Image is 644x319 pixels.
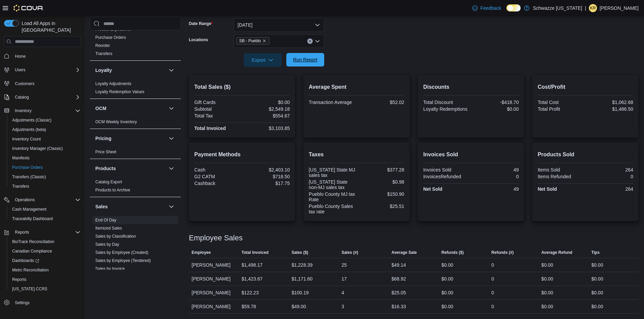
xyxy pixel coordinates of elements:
div: $0.00 [442,275,453,283]
div: $49.14 [391,261,406,269]
a: Cash Management [9,205,49,213]
span: Total Invoiced [242,250,269,255]
div: Invoices Sold [423,167,470,172]
span: Inventory Manager (Classic) [12,146,63,151]
span: End Of Day [95,217,116,223]
div: [US_STATE] State MJ sales tax [309,167,355,178]
span: Export [248,53,278,67]
div: Pueblo County MJ tax Rate [309,191,355,202]
div: $49.00 [291,302,306,311]
div: $1,228.39 [291,261,312,269]
div: Items Refunded [538,174,584,179]
div: $17.75 [243,181,290,186]
span: Inventory Manager (Classic) [9,144,80,153]
button: Canadian Compliance [7,246,83,256]
div: [PERSON_NAME] [189,272,239,286]
div: 0 [492,289,494,297]
button: Transfers (Classic) [7,172,83,182]
div: G2 CATM [194,174,241,179]
span: Inventory [12,107,80,115]
button: Clear input [307,38,313,44]
div: Loyalty [90,80,181,99]
div: $377.28 [358,167,404,172]
div: 0 [492,275,494,283]
button: Purchase Orders [7,163,83,172]
a: Sales by Invoice [95,266,125,271]
span: Metrc Reconciliation [12,267,49,273]
p: Schwazze [US_STATE] [533,4,582,12]
span: Users [15,67,25,73]
div: Products [90,178,181,197]
button: Traceabilty Dashboard [7,214,83,223]
span: Sales by Classification [95,234,136,239]
button: Pricing [95,135,166,142]
div: $1,486.50 [587,106,633,112]
div: 0 [492,261,494,269]
span: Adjustments (Classic) [9,116,80,124]
div: Kevin Rodriguez [589,4,597,12]
h3: Employee Sales [189,234,243,242]
div: $0.00 [541,275,553,283]
button: [DATE] [234,18,324,32]
div: -$418.70 [472,100,519,105]
span: KR [590,4,596,12]
p: [PERSON_NAME] [600,4,639,12]
span: Tips [591,250,599,255]
div: $25.05 [391,289,406,297]
h2: Average Spent [309,83,404,91]
span: Purchase Orders [9,163,80,171]
div: 49 [472,186,519,192]
span: Average Refund [541,250,572,255]
span: Transfers [12,184,29,189]
button: Open list of options [315,38,320,44]
button: Export [244,53,282,67]
span: Average Sale [391,250,417,255]
h2: Products Sold [538,151,633,159]
div: Total Discount [423,100,470,105]
span: Users [12,66,80,74]
div: Pueblo County Sales tax rate [309,204,355,214]
div: InvoicesRefunded [423,174,470,179]
span: Sales ($) [291,250,308,255]
div: $100.19 [291,289,309,297]
div: 3 [341,302,344,311]
div: $52.02 [358,100,404,105]
div: 17 [341,275,347,283]
span: Operations [12,196,80,204]
div: 49 [472,167,519,172]
a: Metrc Reconciliation [9,266,51,274]
strong: Net Sold [423,186,443,192]
div: 0 [492,302,494,311]
button: Users [12,66,28,74]
span: [US_STATE] CCRS [12,286,47,292]
span: Adjustments (beta) [12,127,46,132]
div: $59.78 [242,302,256,311]
span: Home [15,54,26,59]
span: Sales by Employee (Created) [95,250,148,255]
div: $1,062.68 [587,100,633,105]
div: Loyalty Redemptions [423,106,470,112]
span: Transfers (Classic) [12,174,46,180]
button: Pricing [167,134,175,142]
div: Items Sold [538,167,584,172]
div: $68.92 [391,275,406,283]
div: $0.98 [358,179,404,185]
span: SB - Pueblo [239,37,261,44]
span: Customers [12,79,80,88]
span: Refunds (#) [492,250,514,255]
div: [US_STATE] State non-MJ sales tax [309,179,355,190]
span: BioTrack Reconciliation [12,239,54,244]
div: Transaction Average [309,100,355,105]
div: 0 [587,174,633,179]
div: $150.90 [358,191,404,197]
span: Dashboards [9,257,80,265]
button: Loyalty [95,67,166,74]
div: $2,549.18 [243,106,290,112]
span: Manifests [12,155,29,161]
span: Metrc Reconciliation [9,266,80,274]
span: Reports [12,277,26,282]
span: Catalog [15,95,29,100]
button: Run Report [286,53,324,67]
span: Dashboards [12,258,39,263]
